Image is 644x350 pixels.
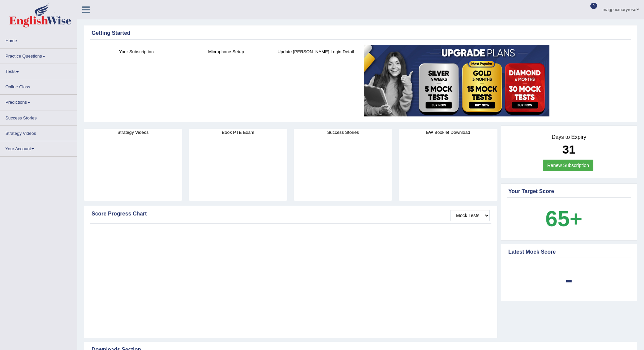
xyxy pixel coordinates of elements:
div: Score Progress Chart [92,210,490,218]
a: Tests [0,64,77,77]
h4: Days to Expiry [508,134,630,140]
a: Predictions [0,95,77,108]
div: Latest Mock Score [508,248,630,256]
h4: Update [PERSON_NAME] Login Detail [274,48,357,55]
a: Strategy Videos [0,126,77,139]
h4: Book PTE Exam [189,129,287,136]
span: 0 [590,3,597,9]
a: Home [0,33,77,46]
h4: EW Booklet Download [399,129,497,136]
div: Getting Started [92,29,630,37]
h4: Strategy Videos [84,129,182,136]
div: Your Target Score [508,187,630,195]
a: Your Account [0,141,77,154]
a: Success Stories [0,110,77,123]
img: small5.jpg [364,45,549,116]
b: 65+ [545,206,582,231]
h4: Microphone Setup [184,48,267,55]
a: Online Class [0,79,77,92]
a: Renew Subscription [543,160,593,171]
b: - [565,267,573,291]
b: 31 [562,143,576,156]
a: Practice Questions [0,49,77,62]
h4: Your Subscription [95,48,178,55]
h4: Success Stories [294,129,392,136]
